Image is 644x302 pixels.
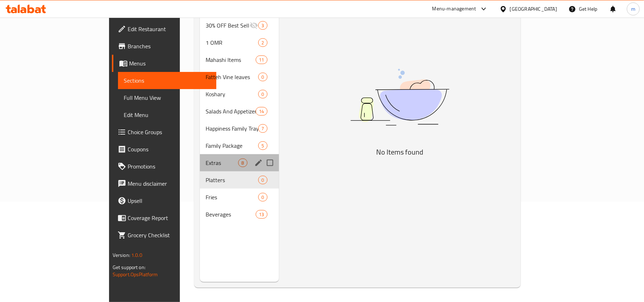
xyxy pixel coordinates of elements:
[112,123,217,141] a: Choice Groups
[200,120,279,137] div: Happiness Family Tray7
[129,59,211,68] span: Menus
[200,17,279,34] div: 30% OFF Best Sellers3
[124,93,211,102] span: Full Menu View
[113,250,130,260] span: Version:
[510,5,557,13] div: [GEOGRAPHIC_DATA]
[259,22,267,29] span: 3
[259,91,267,98] span: 0
[432,5,476,13] div: Menu-management
[118,89,217,106] a: Full Menu View
[259,74,267,81] span: 0
[206,210,256,219] span: Beverages
[258,124,267,133] div: items
[206,159,238,167] span: Extras
[128,162,211,171] span: Promotions
[256,210,267,219] div: items
[112,55,217,72] a: Menus
[113,270,158,279] a: Support.OpsPlatform
[113,263,146,272] span: Get support on:
[206,124,258,133] span: Happiness Family Tray
[253,157,264,168] button: edit
[118,106,217,123] a: Edit Menu
[200,68,279,86] div: Fatteh Vine leaves0
[128,214,211,222] span: Coverage Report
[124,111,211,119] span: Edit Menu
[128,196,211,205] span: Upsell
[118,72,217,89] a: Sections
[258,176,267,184] div: items
[131,250,142,260] span: 1.0.0
[128,179,211,188] span: Menu disclaimer
[112,38,217,55] a: Branches
[250,21,258,30] svg: Inactive section
[112,209,217,226] a: Coverage Report
[258,141,267,150] div: items
[200,34,279,51] div: 1 OMR2
[631,5,635,13] span: m
[256,55,267,64] div: items
[258,38,267,47] div: items
[259,194,267,201] span: 0
[200,86,279,103] div: Koshary0
[200,154,279,171] div: Extras8edit
[238,159,247,167] div: items
[200,171,279,189] div: Platters0
[259,142,267,149] span: 5
[256,108,267,115] span: 14
[206,107,256,116] span: Salads And Appetizers
[128,25,211,33] span: Edit Restaurant
[128,42,211,50] span: Branches
[200,103,279,120] div: Salads And Appetizers14
[206,38,258,47] span: 1 OMR
[124,76,211,85] span: Sections
[206,55,256,64] span: Mahashi Items
[200,206,279,223] div: Beverages13
[259,177,267,184] span: 0
[128,145,211,154] span: Coupons
[200,189,279,206] div: Fries0
[256,211,267,218] span: 13
[206,21,250,30] span: 30% OFF Best Sellers
[239,160,247,166] span: 8
[200,14,279,226] nav: Menu sections
[206,90,258,98] span: Koshary
[259,39,267,46] span: 2
[200,51,279,68] div: Mahashi Items11
[206,141,258,150] span: Family Package
[112,141,217,158] a: Coupons
[112,175,217,192] a: Menu disclaimer
[258,193,267,201] div: items
[112,192,217,209] a: Upsell
[206,73,258,81] span: Fatteh Vine leaves
[258,73,267,81] div: items
[200,137,279,154] div: Family Package5
[112,158,217,175] a: Promotions
[128,128,211,136] span: Choice Groups
[258,90,267,98] div: items
[258,21,267,30] div: items
[310,50,489,145] img: dish.svg
[128,231,211,239] span: Grocery Checklist
[112,226,217,244] a: Grocery Checklist
[259,125,267,132] span: 7
[310,146,489,158] h5: No Items found
[112,20,217,38] a: Edit Restaurant
[256,107,267,116] div: items
[206,193,258,201] span: Fries
[256,57,267,63] span: 11
[206,176,258,184] span: Platters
